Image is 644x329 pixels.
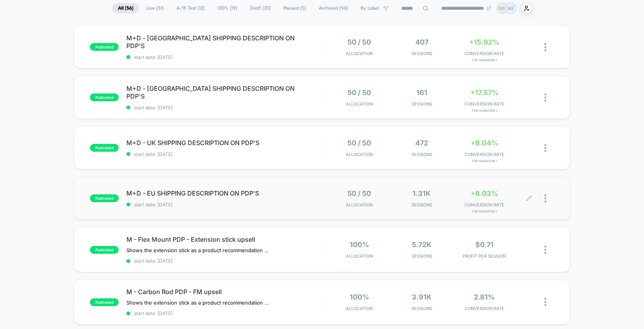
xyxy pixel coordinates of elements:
[126,54,322,60] span: start date: [DATE]
[544,43,546,51] img: close
[278,3,312,14] span: Paused ( 5 )
[415,139,428,147] span: 472
[347,189,371,197] span: 50 / 50
[487,6,491,10] img: end
[346,51,373,56] span: Allocation
[126,139,322,147] span: M+D - UK SHIPPING DESCRIPTION ON PDP'S
[140,3,169,14] span: Live ( 31 )
[126,258,322,264] span: start date: [DATE]
[392,253,451,259] span: Sessions
[346,253,373,259] span: Allocation
[90,194,119,202] span: published
[544,144,546,152] img: close
[544,246,546,254] img: close
[416,88,427,97] span: 161
[126,85,322,100] span: M+D - [GEOGRAPHIC_DATA] SHIPPING DESCRIPTION ON PDP'S
[455,152,513,157] span: CONVERSION RATE
[126,235,322,243] span: M - Flex Mount PDP - Extension stick upsell
[471,139,498,147] span: +8.04%
[313,3,354,14] span: Archived ( 94 )
[126,310,322,316] span: start date: [DATE]
[350,293,369,301] span: 100%
[412,293,432,301] span: 3.91k
[455,109,513,113] span: for Variation 1
[126,105,322,111] span: start date: [DATE]
[90,246,119,254] span: published
[112,3,139,14] span: All ( 56 )
[415,38,428,46] span: 407
[455,253,513,259] span: PROFIT PER SESSION
[499,5,506,11] p: ME
[392,152,451,157] span: Sessions
[455,210,513,213] span: for Variation 1
[350,241,369,249] span: 100%
[544,298,546,306] img: close
[347,38,371,46] span: 50 / 50
[171,3,211,14] span: A/B Test ( 12 )
[469,38,499,46] span: +15.92%
[455,58,513,62] span: for Variation 1
[244,3,276,14] span: Draft ( 20 )
[126,288,322,296] span: M - Carbon Rod PDP - FM upsell
[126,247,270,253] span: Shows the extension stick as a product recommendation under the CTA
[392,202,451,208] span: Sessions
[413,189,431,197] span: 1.31k
[471,189,498,197] span: +8.03%
[392,51,451,56] span: Sessions
[346,306,373,311] span: Allocation
[544,94,546,102] img: close
[455,159,513,163] span: for Variation 1
[346,202,373,208] span: Allocation
[126,151,322,157] span: start date: [DATE]
[470,88,499,97] span: +17.57%
[392,101,451,107] span: Sessions
[126,202,322,208] span: start date: [DATE]
[126,189,322,197] span: M+D - EU SHIPPING DESCRIPTION ON PDP'S
[90,43,119,51] span: published
[126,34,322,50] span: M+D - [GEOGRAPHIC_DATA] SHIPPING DESCRIPTION ON PDP'S
[507,5,514,11] p: ME
[361,5,379,11] span: By Label
[90,94,119,101] span: published
[455,202,513,208] span: CONVERSION RATE
[126,300,270,306] span: Shows the extension stick as a product recommendation under the CTA
[346,101,373,107] span: Allocation
[392,306,451,311] span: Sessions
[347,139,371,147] span: 50 / 50
[455,51,513,56] span: CONVERSION RATE
[455,101,513,107] span: CONVERSION RATE
[412,241,432,249] span: 5.72k
[474,293,495,301] span: 2.81%
[212,3,243,14] span: 100% ( 19 )
[346,152,373,157] span: Allocation
[90,144,119,152] span: published
[544,194,546,203] img: close
[475,241,494,249] span: $0.71
[455,306,513,311] span: CONVERSION RATE
[90,298,119,306] span: published
[347,88,371,97] span: 50 / 50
